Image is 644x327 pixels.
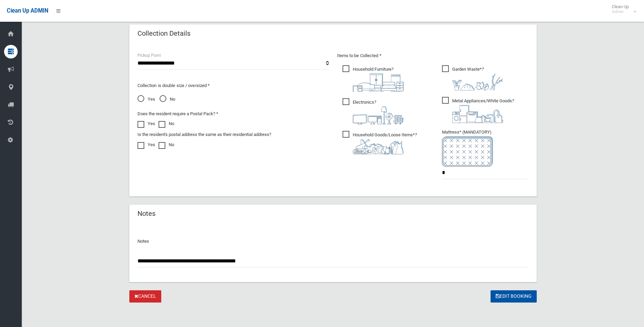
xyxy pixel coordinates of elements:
span: Household Goods/Loose Items* [343,131,417,154]
i: ? [452,98,514,123]
span: Metal Appliances/White Goods [442,97,514,123]
i: ? [353,100,404,124]
label: No [159,120,174,128]
small: Admin [612,9,629,14]
i: ? [353,67,404,92]
span: Garden Waste* [442,65,503,90]
img: 394712a680b73dbc3d2a6a3a7ffe5a07.png [353,106,404,124]
header: Notes [129,207,164,220]
img: b13cc3517677393f34c0a387616ef184.png [353,139,404,154]
a: Cancel [129,290,161,303]
header: Collection Details [129,27,199,40]
p: Notes [137,237,529,245]
img: aa9efdbe659d29b613fca23ba79d85cb.png [353,73,404,92]
p: Items to be Collected * [337,52,529,60]
img: 36c1b0289cb1767239cdd3de9e694f19.png [452,105,503,123]
span: Household Furniture [343,65,404,92]
span: Electronics [343,98,404,124]
span: Yes [137,95,155,103]
i: ? [452,67,503,90]
span: Clean Up ADMIN [7,7,48,14]
p: Collection is double size / oversized * [137,82,329,90]
label: No [159,141,174,149]
label: Does the resident require a Postal Pack? * [137,110,218,118]
img: 4fd8a5c772b2c999c83690221e5242e0.png [452,73,503,90]
i: ? [353,132,417,154]
label: Yes [137,120,155,128]
label: Yes [137,141,155,149]
span: Mattress* (MANDATORY) [442,130,529,167]
button: Edit Booking [491,290,537,303]
span: No [160,95,175,103]
label: Is the resident's postal address the same as their residential address? [137,131,271,139]
img: e7408bece873d2c1783593a074e5cb2f.png [442,136,493,167]
span: Clean Up [608,4,636,14]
